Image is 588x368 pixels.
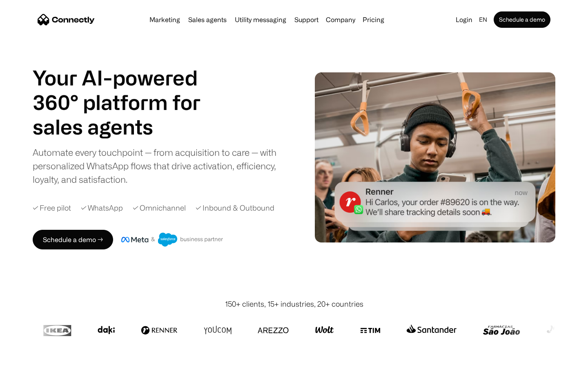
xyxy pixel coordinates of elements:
[33,146,290,186] div: Automate every touchpoint — from acquisition to care — with personalized WhatsApp flows that driv...
[196,202,274,213] div: ✓ Inbound & Outbound
[479,14,487,25] div: en
[16,354,49,365] ul: Language list
[452,14,476,25] a: Login
[121,233,223,247] img: Meta and Salesforce business partner badge.
[476,14,492,25] div: en
[133,202,186,213] div: ✓ Omnichannel
[146,16,183,23] a: Marketing
[323,14,358,25] div: Company
[33,230,113,249] a: Schedule a demo →
[225,298,363,310] div: 150+ clients, 15+ industries, 20+ countries
[33,65,220,114] h1: Your AI-powered 360° platform for
[359,16,388,23] a: Pricing
[232,16,290,23] a: Utility messaging
[291,16,322,23] a: Support
[33,202,71,213] div: ✓ Free pilot
[81,202,123,213] div: ✓ WhatsApp
[185,16,230,23] a: Sales agents
[33,114,220,139] div: carousel
[326,14,355,25] div: Company
[33,114,220,139] div: 1 of 4
[494,11,550,28] a: Schedule a demo
[38,13,95,26] a: home
[8,353,49,365] aside: Language selected: English
[33,114,220,139] h1: sales agents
